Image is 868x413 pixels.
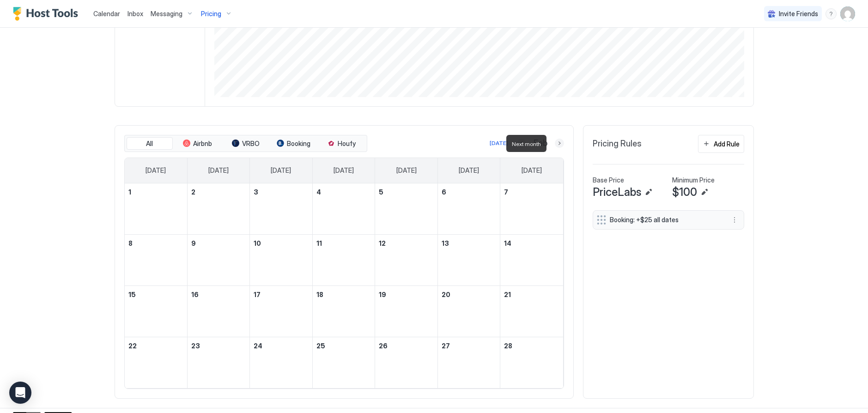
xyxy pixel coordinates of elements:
span: VRBO [242,140,260,148]
span: Pricing [201,10,221,18]
div: User profile [840,6,855,21]
span: 26 [379,342,388,350]
a: Friday [449,158,488,183]
td: February 17, 2026 [250,285,313,337]
a: February 18, 2026 [313,286,375,303]
span: Messaging [151,10,182,18]
span: 1 [128,188,131,196]
span: 24 [254,342,262,350]
button: [DATE] [488,138,510,149]
a: February 16, 2026 [188,286,250,303]
span: 15 [128,291,136,298]
td: February 27, 2026 [437,337,500,388]
span: Booking: +$25 all dates [610,216,720,224]
a: Inbox [127,9,143,18]
span: 23 [191,342,200,350]
span: [DATE] [459,166,479,175]
td: February 6, 2026 [437,183,500,235]
td: February 28, 2026 [500,337,563,388]
a: February 19, 2026 [375,286,437,303]
td: February 10, 2026 [250,234,313,285]
span: 21 [504,291,511,298]
td: February 25, 2026 [312,337,375,388]
td: February 19, 2026 [375,285,438,337]
div: Add Rule [714,139,740,149]
a: February 17, 2026 [250,286,312,303]
button: Edit [643,187,654,198]
td: February 1, 2026 [125,183,188,235]
td: February 20, 2026 [437,285,500,337]
span: $100 [672,185,697,199]
span: [DATE] [208,166,229,175]
button: Airbnb [175,137,221,150]
a: February 11, 2026 [313,235,375,252]
a: Tuesday [261,158,300,183]
a: February 3, 2026 [250,183,312,200]
td: February 2, 2026 [187,183,250,235]
div: menu [729,214,740,225]
td: February 16, 2026 [187,285,250,337]
span: 25 [316,342,325,350]
span: Booking [287,140,310,148]
td: February 14, 2026 [500,234,563,285]
div: tab-group [124,135,367,152]
a: February 8, 2026 [125,235,187,252]
a: February 27, 2026 [438,337,500,354]
span: 4 [316,188,321,196]
a: February 13, 2026 [438,235,500,252]
a: February 21, 2026 [500,286,563,303]
span: 13 [442,239,449,247]
span: Houfy [338,140,356,148]
a: February 20, 2026 [438,286,500,303]
td: February 9, 2026 [187,234,250,285]
span: Minimum Price [672,176,715,184]
span: [DATE] [396,166,417,175]
span: Next month [512,140,541,147]
span: 16 [191,291,199,298]
a: February 23, 2026 [188,337,250,354]
span: 28 [504,342,512,350]
a: February 6, 2026 [438,183,500,200]
span: 9 [191,239,196,247]
span: Base Price [593,176,624,184]
a: February 25, 2026 [313,337,375,354]
td: February 3, 2026 [250,183,313,235]
a: February 24, 2026 [250,337,312,354]
a: Wednesday [324,158,363,183]
a: February 10, 2026 [250,235,312,252]
span: PriceLabs [593,185,641,199]
td: February 13, 2026 [437,234,500,285]
td: February 4, 2026 [312,183,375,235]
td: February 5, 2026 [375,183,438,235]
td: February 22, 2026 [125,337,188,388]
td: February 11, 2026 [312,234,375,285]
td: February 18, 2026 [312,285,375,337]
td: February 7, 2026 [500,183,563,235]
a: February 4, 2026 [313,183,375,200]
a: February 1, 2026 [125,183,187,200]
td: February 23, 2026 [187,337,250,388]
span: 8 [128,239,133,247]
div: Open Intercom Messenger [9,382,31,404]
span: 5 [379,188,383,196]
span: [DATE] [334,166,354,175]
span: 14 [504,239,511,247]
span: [DATE] [146,166,166,175]
td: February 26, 2026 [375,337,438,388]
a: February 5, 2026 [375,183,437,200]
span: Calendar [93,10,120,18]
a: February 22, 2026 [125,337,187,354]
td: February 15, 2026 [125,285,188,337]
a: Monday [199,158,238,183]
button: Next month [555,139,564,148]
a: Sunday [136,158,175,183]
span: Invite Friends [779,10,818,18]
td: February 12, 2026 [375,234,438,285]
button: VRBO [223,137,269,150]
td: February 24, 2026 [250,337,313,388]
span: 7 [504,188,508,196]
span: 20 [442,291,450,298]
td: February 21, 2026 [500,285,563,337]
a: February 26, 2026 [375,337,437,354]
button: More options [729,214,740,225]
